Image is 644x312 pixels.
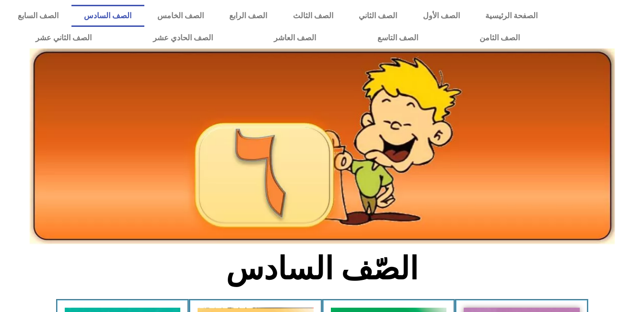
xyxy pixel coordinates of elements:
a: الصف الثاني [346,5,410,27]
a: الصف الثامن [449,27,550,49]
a: الصف الحادي عشر [122,27,244,49]
a: الصف السادس [71,5,144,27]
a: الصف الرابع [216,5,280,27]
a: الصف السابع [5,5,71,27]
a: الصف الثاني عشر [5,27,122,49]
a: الصفحة الرئيسية [472,5,550,27]
a: الصف الثالث [280,5,346,27]
a: الصف الخامس [144,5,216,27]
a: الصف التاسع [347,27,449,49]
a: الصف الأول [410,5,472,27]
h2: الصّف السادس [164,250,480,288]
a: الصف العاشر [243,27,347,49]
